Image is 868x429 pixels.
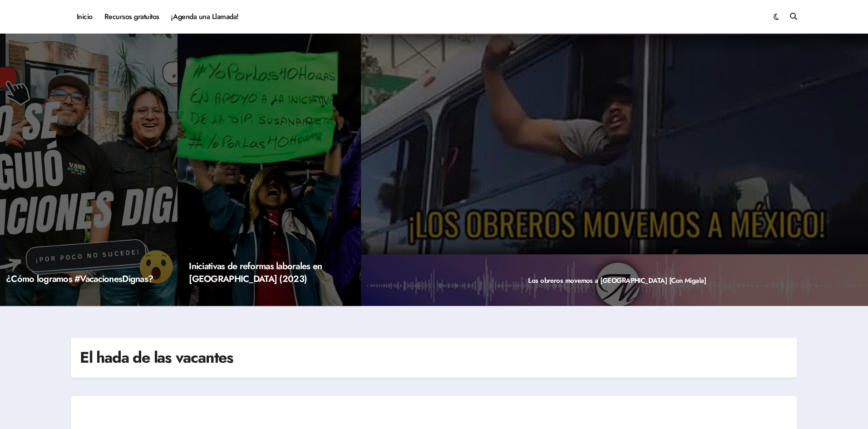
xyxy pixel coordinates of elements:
a: Inicio [71,5,99,29]
a: Los obreros movemos a [GEOGRAPHIC_DATA] [Con Migala] [528,276,706,286]
a: ¿Cómo logramos #VacacionesDignas? [6,272,153,286]
h1: El hada de las vacantes [80,347,233,369]
a: Recursos gratuitos [99,5,165,29]
a: Iniciativas de reformas laborales en [GEOGRAPHIC_DATA] (2023) [189,260,322,286]
a: ¡Agenda una Llamada! [165,5,245,29]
